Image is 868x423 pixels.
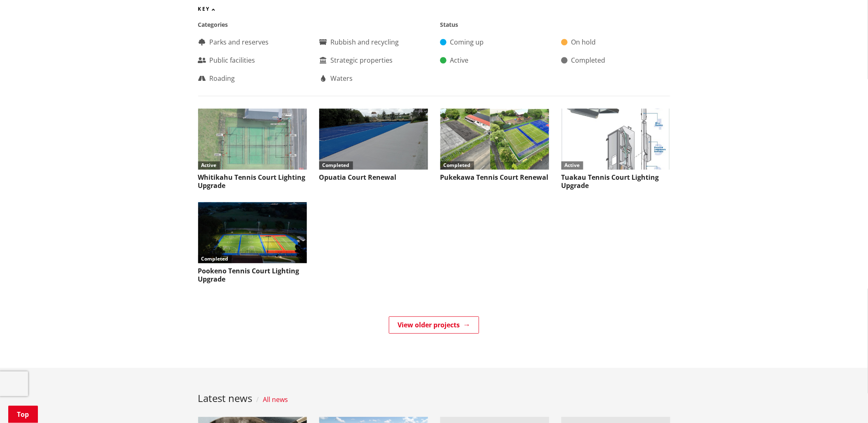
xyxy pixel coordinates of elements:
[440,162,474,170] div: Completed
[8,406,38,423] a: Top
[562,174,670,190] h3: Tuakau Tennis Court Lighting Upgrade
[263,395,288,405] a: All news
[198,202,307,284] a: CompletedPookeno Tennis Court Lighting Upgrade
[198,255,232,263] div: Completed
[198,202,307,264] img: Pookeno Tennis Court Lighting May 2024 2
[198,56,307,66] div: Public facilities
[198,174,307,190] h3: Whitikahu Tennis Court Lighting Upgrade
[440,56,549,66] div: Active
[198,21,428,29] div: Categories
[319,74,428,84] div: Waters
[440,109,549,170] img: Pukekawa Courts Feb 2024 10
[562,162,583,170] div: Active
[198,393,253,405] h3: Latest news
[319,38,428,47] div: Rubbish and recycling
[562,38,670,47] div: On hold
[562,109,670,190] a: ActiveTuakau Tennis Court Lighting Upgrade
[440,174,549,182] h3: Pukekawa Tennis Court Renewal
[198,162,220,170] div: Active
[198,7,216,12] button: Key
[440,21,670,29] div: Status
[440,38,549,47] div: Coming up
[319,56,428,66] div: Strategic properties
[198,268,307,283] h3: Pookeno Tennis Court Lighting Upgrade
[830,388,860,418] iframe: Messenger Launcher
[257,395,259,405] span: /
[319,109,428,182] a: CompletedOpuatia Court Renewal
[562,56,670,66] div: Completed
[319,162,353,170] div: Completed
[198,109,307,170] img: Whitikahu Courts Lighting Upgrade
[389,317,479,334] a: View older projects
[198,109,307,190] a: ActiveWhitikahu Tennis Court Lighting Upgrade
[440,109,549,182] a: CompletedPukekawa Tennis Court Renewal
[198,74,307,84] div: Roading
[319,109,428,170] img: Opuatia Courts 6
[319,174,428,182] h3: Opuatia Court Renewal
[198,38,307,47] div: Parks and reserves
[562,109,670,170] img: PR-22173 Tuakau Tennis Court Lighting Upgrade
